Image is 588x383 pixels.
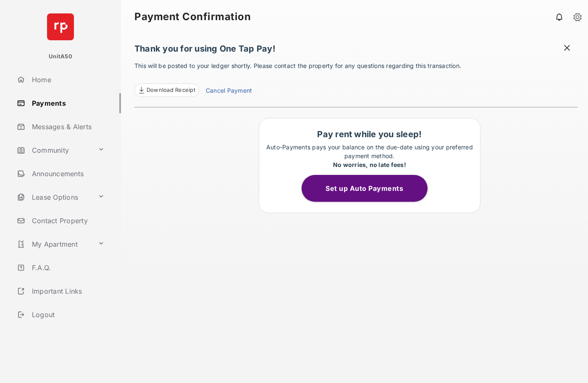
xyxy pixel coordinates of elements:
a: Set up Auto Payments [302,184,438,193]
a: F.A.Q. [13,258,121,278]
a: Contact Property [13,211,121,231]
h1: Thank you for using One Tap Pay! [134,44,578,58]
a: Important Links [13,281,108,301]
a: Download Receipt [134,83,199,97]
a: Messages & Alerts [13,117,121,137]
a: Payments [13,93,121,113]
img: svg+xml;base64,PHN2ZyB4bWxucz0iaHR0cDovL3d3dy53My5vcmcvMjAwMC9zdmciIHdpZHRoPSI2NCIgaGVpZ2h0PSI2NC... [47,13,74,40]
div: No worries, no late fees! [263,160,476,169]
a: Logout [13,305,121,325]
a: My Apartment [13,234,94,254]
a: Home [13,70,121,90]
h1: Pay rent while you sleep! [263,129,476,139]
a: Cancel Payment [206,86,252,97]
a: Announcements [13,164,121,184]
a: Lease Options [13,187,94,207]
p: UnitA50 [49,52,72,61]
button: Set up Auto Payments [302,175,428,202]
p: Auto-Payments pays your balance on the due-date using your preferred payment method. [263,143,476,169]
strong: Payment Confirmation [134,12,251,22]
a: Community [13,140,94,160]
span: Download Receipt [147,86,195,94]
p: This will be posted to your ledger shortly. Please contact the property for any questions regardi... [134,61,578,97]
